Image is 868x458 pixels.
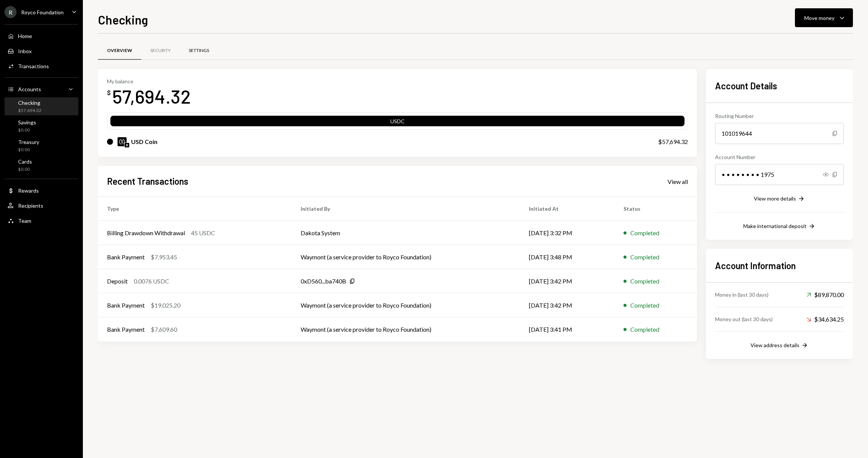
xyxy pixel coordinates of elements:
[151,325,177,334] div: $7,609.60
[5,117,78,135] a: Savings$0.00
[107,325,145,334] div: Bank Payment
[18,187,39,194] div: Rewards
[5,97,78,115] a: Checking$57,694.32
[5,184,78,197] a: Rewards
[630,228,659,237] div: Completed
[107,277,128,286] div: Deposit
[107,47,132,54] div: Overview
[134,277,169,286] div: 0.0076 USDC
[107,89,111,97] div: $
[107,175,188,187] h2: Recent Transactions
[112,84,191,108] div: 57,694.32
[125,143,129,147] img: ethereum-mainnet
[754,195,805,203] button: View more details
[5,136,78,155] a: Treasury$0.00
[5,6,17,18] div: R
[18,48,32,54] div: Inbox
[18,100,41,106] div: Checking
[668,177,688,185] a: View all
[5,199,78,212] a: Recipients
[743,222,816,231] button: Make international deposit
[630,325,659,334] div: Completed
[5,29,78,43] a: Home
[180,41,218,60] a: Settings
[292,317,520,342] td: Waymont (a service provider to Royco Foundation)
[715,291,769,299] div: Money in (last 30 days)
[98,41,141,60] a: Overview
[520,317,614,342] td: [DATE] 3:41 PM
[614,197,697,221] th: Status
[107,228,185,237] div: Billing Drawdown Withdrawal
[715,123,844,144] div: 101019644
[5,44,78,58] a: Inbox
[715,315,773,323] div: Money out (last 30 days)
[18,86,41,92] div: Accounts
[189,47,209,54] div: Settings
[715,259,844,272] h2: Account Information
[151,301,180,310] div: $19,025.20
[668,178,688,185] div: View all
[21,9,64,15] div: Royco Foundation
[18,33,32,39] div: Home
[743,223,807,229] div: Make international deposit
[107,253,145,262] div: Bank Payment
[520,197,614,221] th: Initiated At
[18,218,31,224] div: Team
[630,301,659,310] div: Completed
[18,107,41,114] div: $57,694.32
[98,197,292,221] th: Type
[804,14,834,22] div: Move money
[292,197,520,221] th: Initiated By
[807,290,844,299] div: $89,870.00
[5,82,78,96] a: Accounts
[107,301,145,310] div: Bank Payment
[118,137,127,146] img: USDC
[107,78,191,84] div: My balance
[18,139,39,145] div: Treasury
[5,214,78,227] a: Team
[5,59,78,73] a: Transactions
[150,47,171,54] div: Security
[18,147,39,153] div: $0.00
[292,245,520,269] td: Waymont (a service provider to Royco Foundation)
[110,117,685,128] div: USDC
[292,293,520,317] td: Waymont (a service provider to Royco Foundation)
[715,164,844,185] div: • • • • • • • • 1975
[750,342,799,348] div: View address details
[151,253,177,262] div: $7,953.45
[754,195,796,202] div: View more details
[18,202,43,209] div: Recipients
[520,269,614,293] td: [DATE] 3:42 PM
[292,221,520,245] td: Dakota System
[191,228,215,237] div: 45 USDC
[795,8,853,27] button: Move money
[630,253,659,262] div: Completed
[630,277,659,286] div: Completed
[98,12,148,27] h1: Checking
[141,41,180,60] a: Security
[18,119,36,126] div: Savings
[301,277,346,286] div: 0xD560...ba740B
[807,315,844,324] div: $34,634.25
[715,80,844,92] h2: Account Details
[18,127,36,133] div: $0.00
[520,245,614,269] td: [DATE] 3:48 PM
[520,221,614,245] td: [DATE] 3:32 PM
[131,137,157,146] div: USD Coin
[18,63,49,69] div: Transactions
[18,166,32,173] div: $0.00
[5,156,78,174] a: Cards$0.00
[18,158,32,165] div: Cards
[750,342,808,350] button: View address details
[658,137,688,146] div: $57,694.32
[715,153,844,161] div: Account Number
[715,112,844,120] div: Routing Number
[520,293,614,317] td: [DATE] 3:42 PM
